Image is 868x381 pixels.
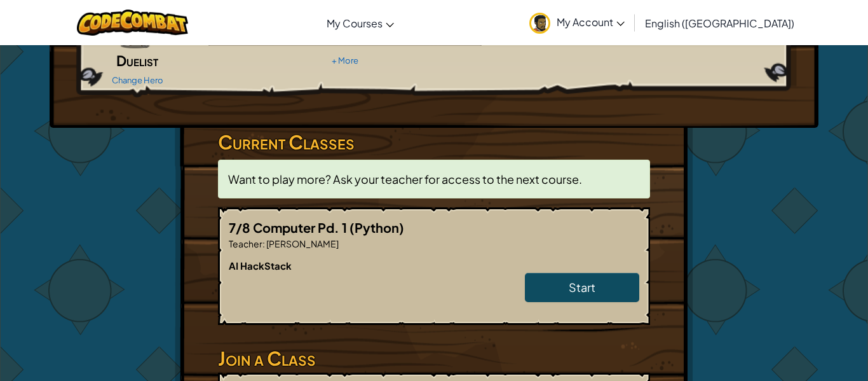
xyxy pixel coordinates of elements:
[262,238,265,249] span: :
[523,3,631,43] a: My Account
[228,172,582,186] span: Want to play more? Ask your teacher for access to the next course.
[112,75,163,85] a: Change Hero
[327,17,383,30] span: My Courses
[525,273,639,302] a: Start
[639,6,801,40] a: English ([GEOGRAPHIC_DATA])
[229,260,292,272] span: AI HackStack
[557,15,625,29] span: My Account
[569,280,595,294] span: Start
[332,55,358,66] a: + More
[645,17,794,30] span: English ([GEOGRAPHIC_DATA])
[349,219,404,235] span: (Python)
[116,52,158,69] span: Duelist
[218,344,650,373] h3: Join a Class
[77,10,188,36] img: CodeCombat logo
[265,238,339,249] span: [PERSON_NAME]
[229,238,262,249] span: Teacher
[320,6,400,40] a: My Courses
[229,219,349,235] span: 7/8 Computer Pd. 1
[529,13,550,34] img: avatar
[218,128,650,156] h3: Current Classes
